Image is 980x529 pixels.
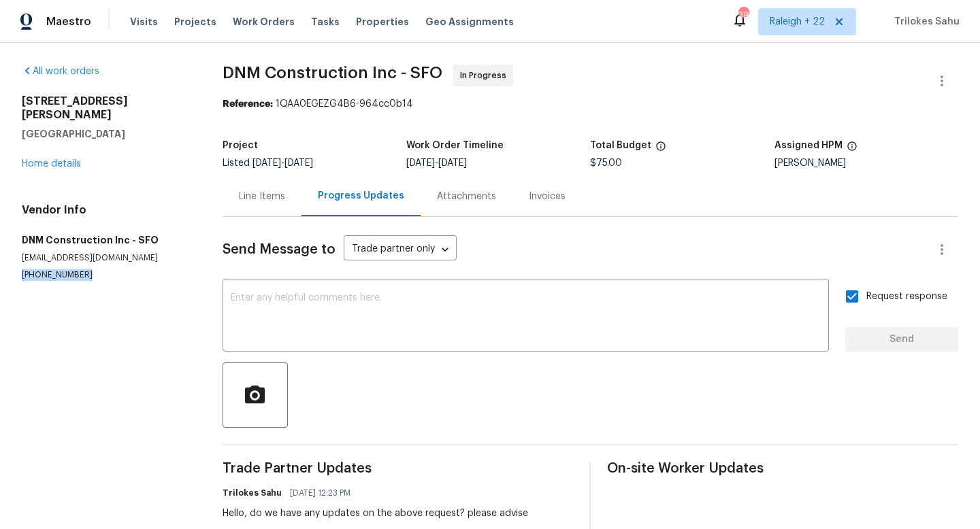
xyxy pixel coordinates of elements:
[223,97,958,111] div: 1QAA0EGEZG4B6-964cc0b14
[774,141,843,150] h5: Assigned HPM
[774,158,958,168] div: [PERSON_NAME]
[529,190,566,203] div: Invoices
[223,243,336,256] span: Send Message to
[318,189,404,203] div: Progress Updates
[22,159,81,169] a: Home details
[174,15,216,29] span: Projects
[344,239,457,261] div: Trade partner only
[130,15,158,29] span: Visits
[22,95,190,122] h2: [STREET_ADDRESS][PERSON_NAME]
[460,69,512,82] span: In Progress
[22,127,190,141] h5: [GEOGRAPHIC_DATA]
[311,17,340,27] span: Tasks
[223,158,313,168] span: Listed
[356,15,409,29] span: Properties
[239,190,285,203] div: Line Items
[223,99,273,109] b: Reference:
[607,462,958,475] span: On-site Worker Updates
[770,15,825,29] span: Raleigh + 22
[223,65,442,81] span: DNM Construction Inc - SFO
[22,252,190,264] p: [EMAIL_ADDRESS][DOMAIN_NAME]
[655,141,666,158] span: The total cost of line items that have been proposed by Opendoor. This sum includes line items th...
[223,462,574,475] span: Trade Partner Updates
[866,290,947,304] span: Request response
[22,67,99,76] a: All work orders
[590,158,622,168] span: $75.00
[437,190,496,203] div: Attachments
[223,507,528,520] div: Hello, do we have any updates on the above request? please advise
[46,15,91,29] span: Maestro
[406,158,435,168] span: [DATE]
[290,486,350,500] span: [DATE] 12:23 PM
[889,15,960,29] span: Trilokes Sahu
[847,141,857,158] span: The hpm assigned to this work order.
[590,141,651,150] h5: Total Budget
[438,158,467,168] span: [DATE]
[284,158,313,168] span: [DATE]
[406,158,467,168] span: -
[22,203,190,217] h4: Vendor Info
[22,233,190,247] h5: DNM Construction Inc - SFO
[738,8,748,22] div: 392
[223,486,282,500] h6: Trilokes Sahu
[406,141,504,150] h5: Work Order Timeline
[223,141,258,150] h5: Project
[233,15,295,29] span: Work Orders
[425,15,514,29] span: Geo Assignments
[252,158,281,168] span: [DATE]
[252,158,313,168] span: -
[22,269,190,281] p: [PHONE_NUMBER]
